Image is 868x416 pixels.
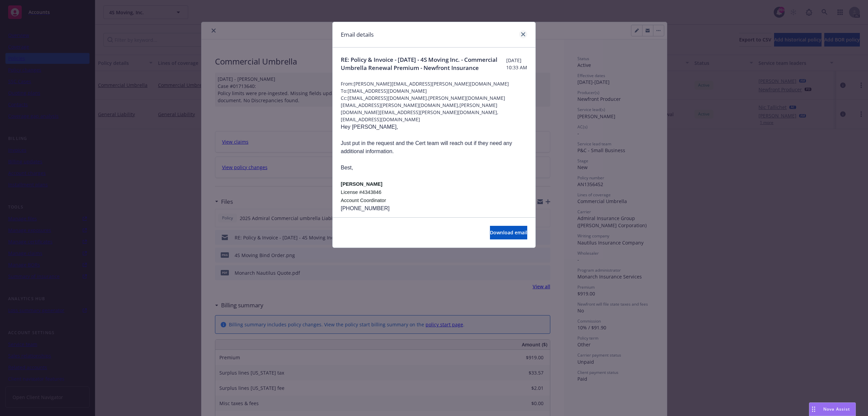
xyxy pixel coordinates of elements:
[809,403,818,416] div: Drag to move
[809,402,856,416] button: Nova Assist
[490,226,527,239] button: Download email
[490,229,527,236] span: Download email
[341,204,527,213] p: [PHONE_NUMBER]
[823,406,850,412] span: Nova Assist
